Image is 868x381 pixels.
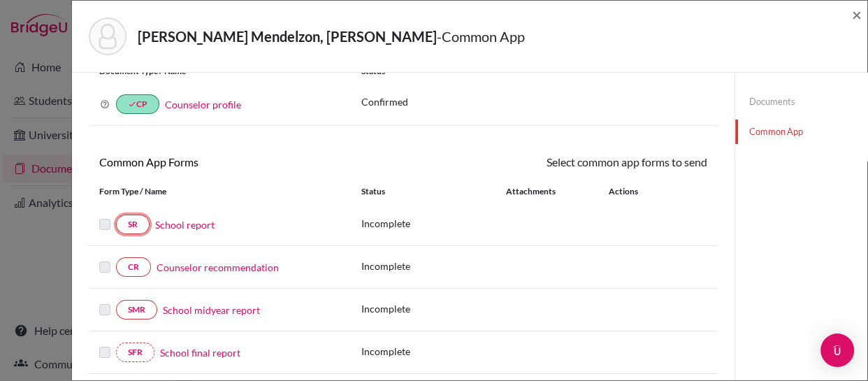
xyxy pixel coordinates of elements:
p: Confirmed [361,94,707,109]
div: Actions [592,185,679,198]
a: SR [116,215,150,234]
button: Close [852,6,862,23]
div: Status [361,185,505,198]
h6: Common App Forms [89,155,403,168]
p: Incomplete [361,301,505,316]
a: CR [116,257,151,277]
a: School midyear report [163,303,260,317]
span: - Common App [437,28,525,45]
span: × [852,4,862,24]
a: SFR [116,343,154,362]
i: done [128,100,136,108]
a: Common App [735,120,867,144]
a: Counselor recommendation [157,260,279,275]
p: Incomplete [361,344,505,359]
p: Incomplete [361,259,505,273]
a: School final report [160,345,240,360]
div: Open Intercom Messenger [820,333,854,367]
p: Incomplete [361,216,505,231]
a: SMR [116,300,157,319]
a: Documents [735,89,867,114]
a: School report [155,217,215,232]
a: doneCP [116,94,159,114]
a: Counselor profile [165,99,241,110]
div: Form Type / Name [89,185,351,198]
div: Attachments [505,185,592,198]
div: Select common app forms to send [403,154,718,171]
strong: [PERSON_NAME] Mendelzon, [PERSON_NAME] [138,28,437,45]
